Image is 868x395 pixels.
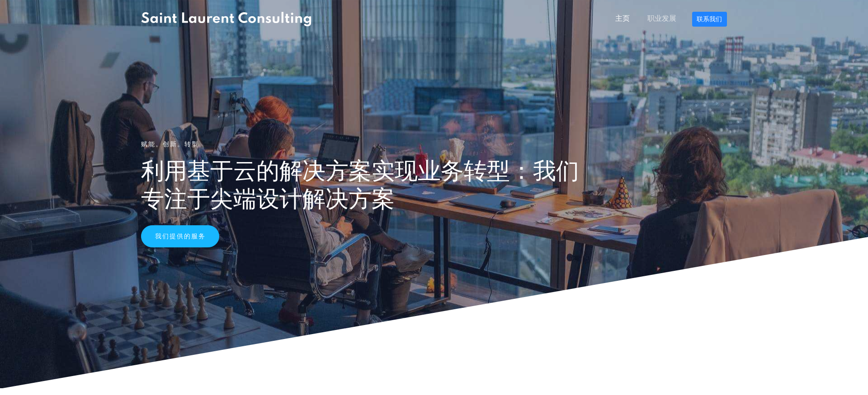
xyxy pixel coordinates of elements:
[615,15,630,23] font: 主页
[638,10,684,28] a: 职业发展
[607,10,638,28] a: 主页
[697,16,722,23] font: 联系我们
[647,15,676,23] font: 职业发展
[155,233,206,240] font: 我们提供的服务
[141,141,199,148] font: 赋能。创新。转型
[141,161,579,212] font: 利用基于云的解决方案实现业务转型：我们专注于尖端设计解决方案
[692,12,727,27] a: 联系我们
[141,225,219,247] a: 我们提供的服务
